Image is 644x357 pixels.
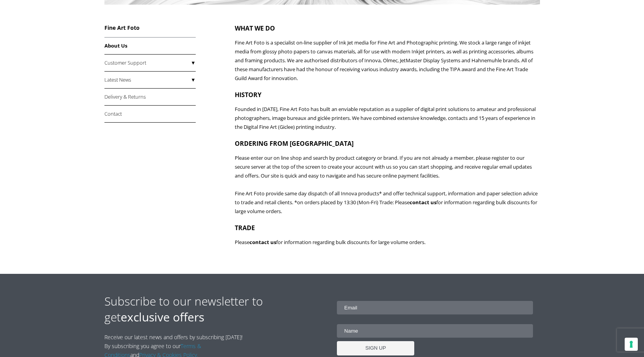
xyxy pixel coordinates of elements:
button: Your consent preferences for tracking technologies [625,338,638,351]
p: Founded in [DATE], Fine Art Foto has built an enviable reputation as a supplier of digital print ... [235,105,540,132]
h2: Subscribe to our newsletter to get [104,293,322,325]
a: About Us [104,38,196,55]
strong: exclusive offers [121,309,204,325]
h3: Fine Art Foto [104,24,196,31]
input: Email [337,301,533,314]
a: Customer Support [104,55,196,72]
input: Name [337,324,533,338]
h2: WHAT WE DO [235,24,540,32]
h2: HISTORY [235,91,540,99]
h2: ORDERING FROM [GEOGRAPHIC_DATA] [235,139,540,148]
a: contact us [249,239,276,246]
h2: TRADE [235,224,540,232]
a: contact us [410,199,436,206]
input: SIGN UP [337,341,414,355]
a: Contact [104,106,196,123]
p: Fine Art Foto is a specialist on-line supplier of Ink Jet media for Fine Art and Photographic pri... [235,38,540,83]
p: Please enter our on line shop and search by product category or brand. If you are not already a m... [235,154,540,216]
a: Latest News [104,72,196,89]
p: Please for information regarding bulk discounts for large volume orders. [235,238,540,247]
a: Delivery & Returns [104,89,196,106]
